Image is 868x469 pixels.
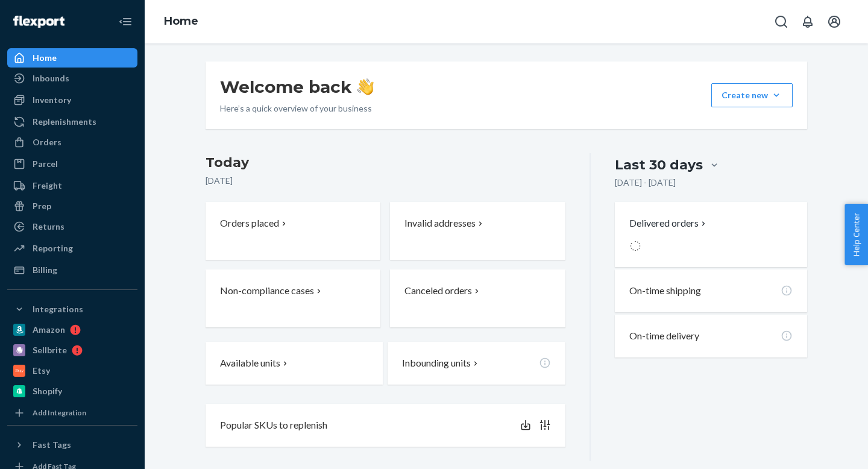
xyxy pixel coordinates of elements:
p: Non-compliance cases [220,284,314,298]
button: Delivered orders [629,216,708,230]
a: Replenishments [7,112,137,131]
p: Invalid addresses [404,216,476,230]
button: Close Navigation [113,10,137,34]
button: Open Search Box [769,10,793,34]
div: Amazon [33,324,65,336]
button: Open notifications [796,10,820,34]
a: Prep [7,197,137,216]
button: Inbounding units [388,342,565,385]
div: Last 30 days [615,156,703,174]
button: Fast Tags [7,435,137,455]
button: Available units [206,342,383,385]
p: Inbounding units [402,356,471,370]
button: Open account menu [822,10,846,34]
div: Shopify [33,385,62,397]
button: Create new [711,83,793,107]
p: Orders placed [220,216,279,230]
div: Inbounds [33,72,69,84]
a: Billing [7,260,137,280]
div: Fast Tags [33,439,71,451]
a: Shopify [7,382,137,401]
div: Home [33,52,57,64]
a: Add Integration [7,406,137,420]
div: Sellbrite [33,344,67,356]
div: Billing [33,264,57,276]
a: Inbounds [7,69,137,88]
a: Amazon [7,320,137,339]
div: Integrations [33,303,83,315]
button: Non-compliance cases [206,269,380,327]
a: Returns [7,217,137,236]
p: Canceled orders [404,284,472,298]
a: Inventory [7,90,137,110]
a: Sellbrite [7,341,137,360]
img: hand-wave emoji [357,78,374,95]
div: Etsy [33,365,50,377]
button: Canceled orders [390,269,565,327]
p: [DATE] - [DATE] [615,177,676,189]
p: Popular SKUs to replenish [220,418,327,432]
a: Etsy [7,361,137,380]
ol: breadcrumbs [154,4,208,39]
button: Help Center [844,204,868,265]
div: Add Integration [33,408,86,418]
p: [DATE] [206,175,565,187]
a: Reporting [7,239,137,258]
div: Orders [33,136,61,148]
button: Invalid addresses [390,202,565,260]
a: Home [164,14,198,28]
div: Returns [33,221,64,233]
h1: Welcome back [220,76,374,98]
div: Inventory [33,94,71,106]
div: Freight [33,180,62,192]
a: Parcel [7,154,137,174]
div: Parcel [33,158,58,170]
img: Flexport logo [13,16,64,28]
h3: Today [206,153,565,172]
a: Freight [7,176,137,195]
div: Reporting [33,242,73,254]
p: On-time delivery [629,329,699,343]
a: Home [7,48,137,68]
button: Integrations [7,300,137,319]
p: Here’s a quick overview of your business [220,102,374,115]
button: Orders placed [206,202,380,260]
div: Replenishments [33,116,96,128]
div: Prep [33,200,51,212]
p: On-time shipping [629,284,701,298]
a: Orders [7,133,137,152]
p: Available units [220,356,280,370]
